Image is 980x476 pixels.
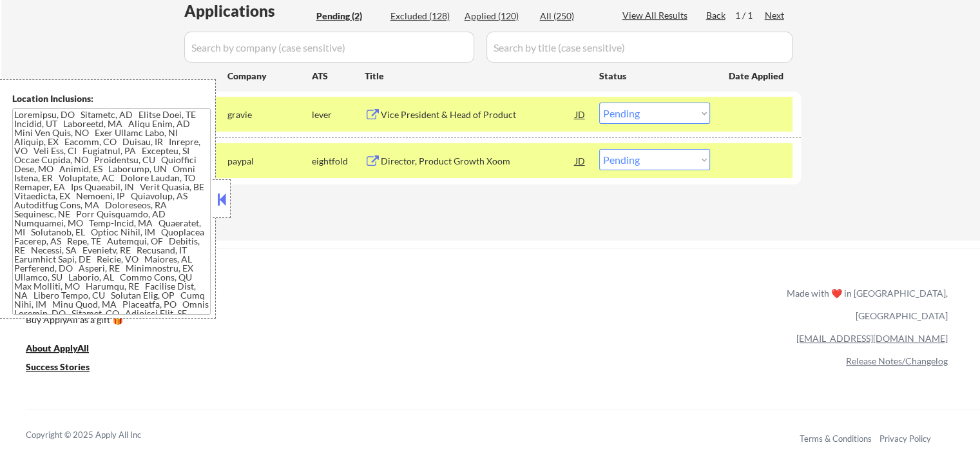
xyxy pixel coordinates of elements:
input: Search by company (case sensitive) [184,32,474,63]
a: Release Notes/Changelog [846,355,948,366]
div: View All Results [622,9,691,22]
div: ATS [312,70,365,83]
div: Back [706,9,727,22]
div: lever [312,108,365,121]
a: Terms & Conditions [800,433,872,444]
input: Search by title (case sensitive) [486,32,793,63]
div: JD [574,103,587,126]
div: Title [365,70,587,83]
div: paypal [227,155,312,168]
div: Next [765,9,785,22]
div: Made with ❤️ in [GEOGRAPHIC_DATA], [GEOGRAPHIC_DATA] [782,282,948,327]
a: [EMAIL_ADDRESS][DOMAIN_NAME] [796,333,948,344]
div: Status [599,64,710,87]
a: About ApplyAll [26,342,107,358]
div: Director, Product Growth Xoom [381,155,575,168]
div: JD [574,149,587,172]
a: Refer & earn free applications 👯‍♀️ [26,300,517,313]
div: Date Applied [729,70,785,83]
div: 1 / 1 [735,9,765,22]
div: eightfold [312,155,365,168]
a: Buy ApplyAll as a gift 🎁 [26,313,155,330]
a: Success Stories [26,361,107,377]
u: About ApplyAll [26,342,89,353]
div: Vice President & Head of Product [381,108,575,121]
div: Company [227,70,312,83]
div: gravie [227,108,312,121]
div: Pending (2) [316,10,381,23]
div: All (250) [540,10,604,23]
div: Copyright © 2025 Apply All Inc [26,429,174,442]
div: Buy ApplyAll as a gift 🎁 [26,315,155,324]
div: Applied (120) [465,10,529,23]
a: Privacy Policy [879,433,931,444]
div: Applications [184,3,312,19]
div: Excluded (128) [390,10,455,23]
u: Success Stories [26,361,90,372]
div: Location Inclusions: [12,92,211,105]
